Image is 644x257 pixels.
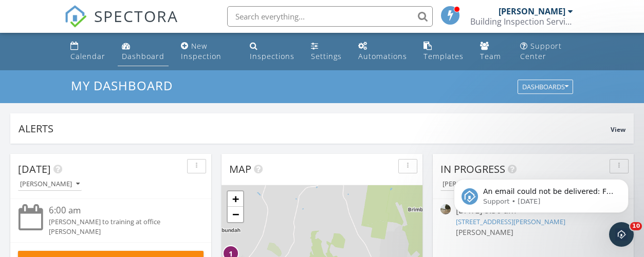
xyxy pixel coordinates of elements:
[20,181,80,188] div: [PERSON_NAME]
[456,227,513,237] span: [PERSON_NAME]
[246,37,299,66] a: Inspections
[311,51,342,61] div: Settings
[18,177,82,191] button: [PERSON_NAME]
[228,191,243,207] a: Zoom in
[476,37,508,66] a: Team
[516,37,577,66] a: Support Center
[354,37,411,66] a: Automations (Basic)
[307,37,346,66] a: Settings
[470,16,573,27] div: Building Inspection Services
[250,51,295,61] div: Inspections
[520,41,562,61] div: Support Center
[49,204,188,217] div: 6:00 am
[66,37,109,66] a: Calendar
[522,84,568,91] div: Dashboards
[181,41,222,61] div: New Inspection
[70,51,105,61] div: Calendar
[177,37,237,66] a: New Inspection
[64,14,178,35] a: SPECTORA
[228,207,243,222] a: Zoom out
[94,5,178,27] span: SPECTORA
[358,51,407,61] div: Automations
[122,51,164,61] div: Dashboard
[49,217,188,227] div: [PERSON_NAME] to training at office
[419,37,468,66] a: Templates
[64,5,87,28] img: The Best Home Inspection Software - Spectora
[71,77,173,94] span: My Dashboard
[18,162,51,176] span: [DATE]
[438,157,644,229] iframe: Intercom notifications message
[630,222,642,230] span: 10
[609,222,634,247] iframe: Intercom live chat
[611,125,625,134] span: View
[499,6,565,16] div: [PERSON_NAME]
[229,162,251,176] span: Map
[424,51,464,61] div: Templates
[118,37,169,66] a: Dashboard
[227,6,433,27] input: Search everything...
[480,51,501,61] div: Team
[19,122,611,135] div: Alerts
[49,227,188,236] div: [PERSON_NAME]
[518,80,573,94] button: Dashboards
